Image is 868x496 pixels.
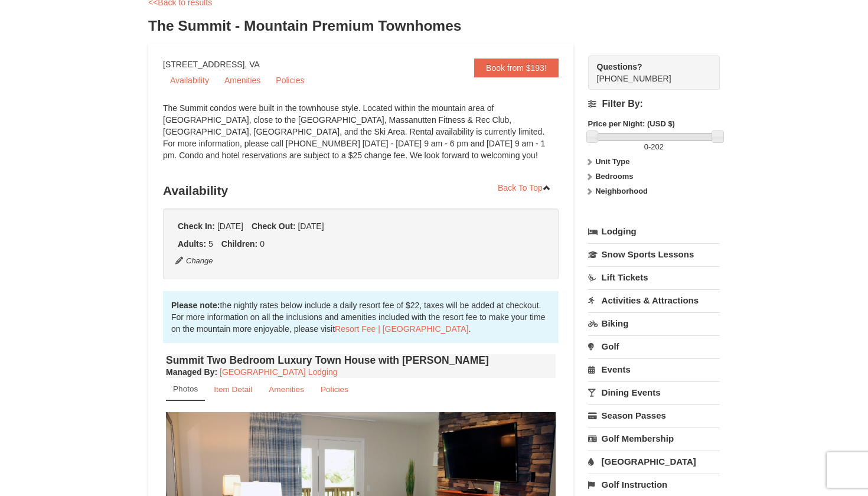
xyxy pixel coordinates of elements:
[474,58,559,77] a: Book from $193!
[163,291,559,343] div: the nightly rates below include a daily resort fee of $22, taxes will be added at checkout. For m...
[588,474,720,495] a: Golf Instruction
[595,157,629,166] strong: Unit Type
[588,381,720,403] a: Dining Events
[588,266,720,288] a: Lift Tickets
[173,384,198,393] small: Photos
[166,367,217,377] strong: :
[217,71,267,89] a: Amenities
[595,172,633,181] strong: Bedrooms
[335,324,468,334] a: Resort Fee | [GEOGRAPHIC_DATA]
[588,141,720,153] label: -
[163,71,216,89] a: Availability
[252,221,296,231] strong: Check Out:
[588,335,720,357] a: Golf
[208,239,213,249] span: 5
[166,367,214,377] span: Managed By
[260,239,265,249] span: 0
[217,221,243,231] span: [DATE]
[148,14,720,38] h3: The Summit - Mountain Premium Townhomes
[166,354,556,366] h4: Summit Two Bedroom Luxury Town House with [PERSON_NAME]
[166,378,205,401] a: Photos
[588,451,720,472] a: [GEOGRAPHIC_DATA]
[490,179,559,197] a: Back To Top
[588,221,720,242] a: Lodging
[206,378,260,401] a: Item Detail
[269,385,304,394] small: Amenities
[269,71,311,89] a: Policies
[261,378,312,401] a: Amenities
[588,289,720,311] a: Activities & Attractions
[214,385,252,394] small: Item Detail
[651,142,664,151] span: 202
[588,428,720,449] a: Golf Membership
[163,179,559,203] h3: Availability
[597,62,642,71] strong: Questions?
[588,312,720,334] a: Biking
[298,221,324,231] span: [DATE]
[220,367,337,377] a: [GEOGRAPHIC_DATA] Lodging
[321,385,348,394] small: Policies
[178,221,215,231] strong: Check In:
[588,99,720,109] h4: Filter By:
[588,243,720,265] a: Snow Sports Lessons
[597,61,699,83] span: [PHONE_NUMBER]
[588,404,720,426] a: Season Passes
[313,378,356,401] a: Policies
[171,301,220,310] strong: Please note:
[588,358,720,380] a: Events
[163,102,559,173] div: The Summit condos were built in the townhouse style. Located within the mountain area of [GEOGRAP...
[644,142,648,151] span: 0
[175,254,214,267] button: Change
[221,239,257,249] strong: Children:
[588,119,675,128] strong: Price per Night: (USD $)
[595,187,648,195] strong: Neighborhood
[178,239,206,249] strong: Adults:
